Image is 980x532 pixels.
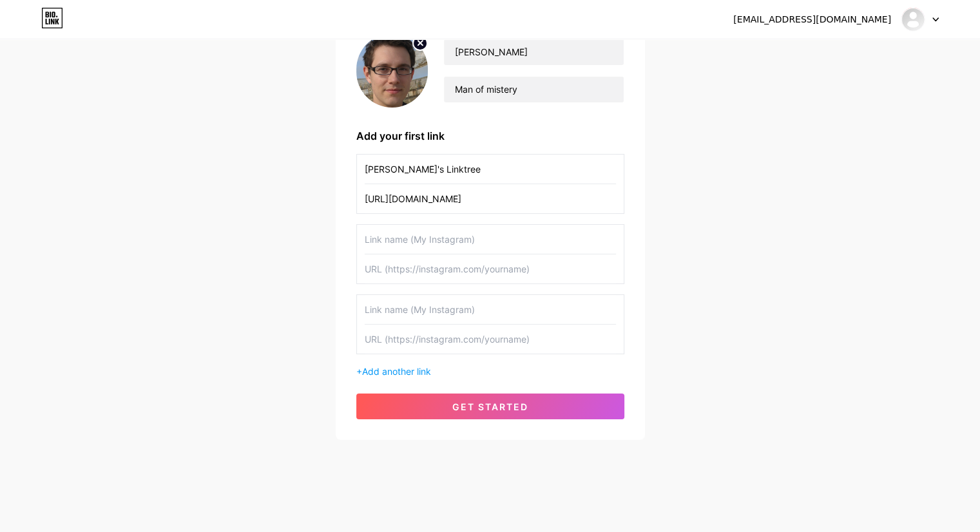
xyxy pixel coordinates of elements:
[733,13,891,26] div: [EMAIL_ADDRESS][DOMAIN_NAME]
[365,155,616,184] input: Link name (My Instagram)
[356,394,624,419] button: get started
[356,365,624,378] div: +
[444,39,623,65] input: Your name
[365,325,616,354] input: URL (https://instagram.com/yourname)
[365,254,616,283] input: URL (https://instagram.com/yourname)
[452,401,528,412] span: get started
[365,184,616,213] input: URL (https://instagram.com/yourname)
[365,295,616,324] input: Link name (My Instagram)
[365,225,616,254] input: Link name (My Instagram)
[356,33,428,108] img: profile pic
[901,7,925,32] img: Zack Achman
[362,366,431,377] span: Add another link
[356,128,624,144] div: Add your first link
[444,77,623,102] input: bio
